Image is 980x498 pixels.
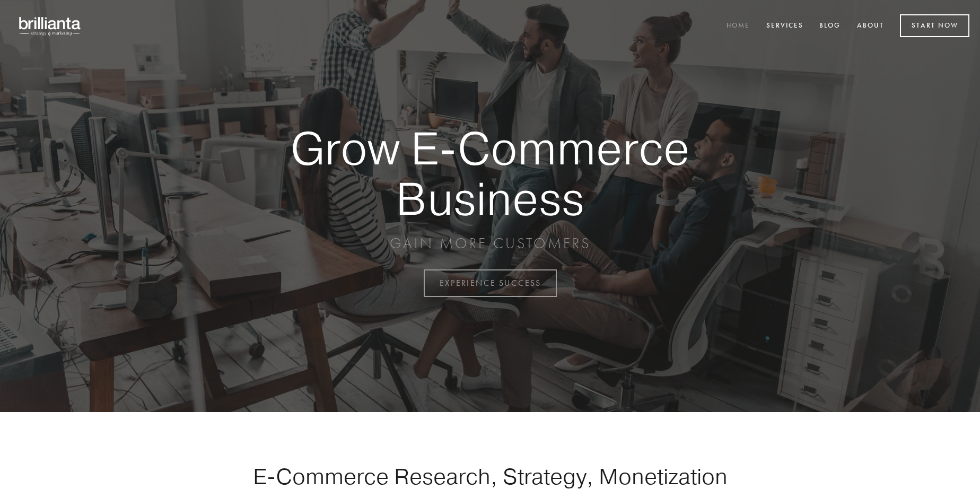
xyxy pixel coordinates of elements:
a: Start Now [900,14,969,37]
a: About [850,18,891,35]
a: Blog [812,18,847,35]
a: Services [759,18,810,35]
p: GAIN MORE CUSTOMERS [253,234,727,253]
img: brillianta - research, strategy, marketing [11,11,90,41]
h1: E-Commerce Research, Strategy, Monetization [220,463,760,490]
a: EXPERIENCE SUCCESS [424,269,557,297]
a: Home [720,18,757,35]
strong: Grow E-Commerce Business [253,123,727,223]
